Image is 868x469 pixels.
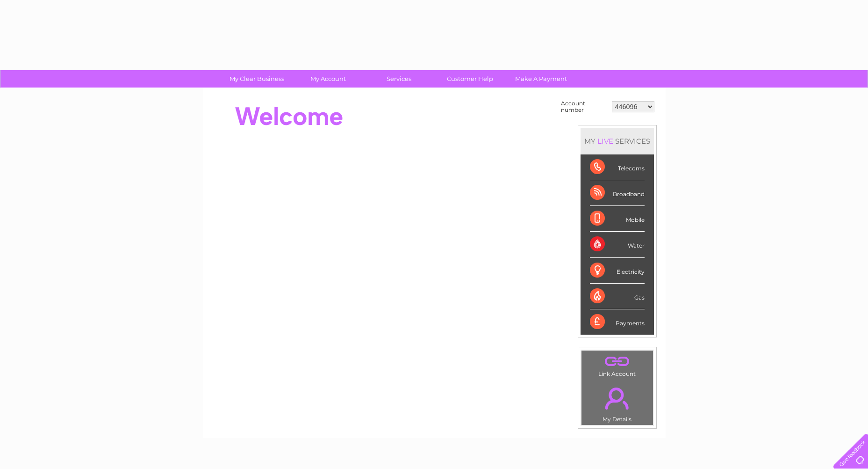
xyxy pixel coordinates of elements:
[590,258,645,284] div: Electricity
[581,128,654,154] div: MY SERVICES
[590,206,645,232] div: Mobile
[581,350,653,380] td: Link Account
[581,380,653,425] td: My Details
[584,382,651,415] a: .
[590,154,645,180] div: Telecoms
[559,98,610,116] td: Account number
[289,70,366,88] a: My Account
[590,180,645,206] div: Broadband
[360,70,438,88] a: Services
[590,232,645,257] div: Water
[595,137,615,146] div: LIVE
[584,353,651,369] a: .
[218,70,295,88] a: My Clear Business
[431,70,509,88] a: Customer Help
[590,284,645,309] div: Gas
[502,70,580,88] a: Make A Payment
[590,309,645,335] div: Payments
